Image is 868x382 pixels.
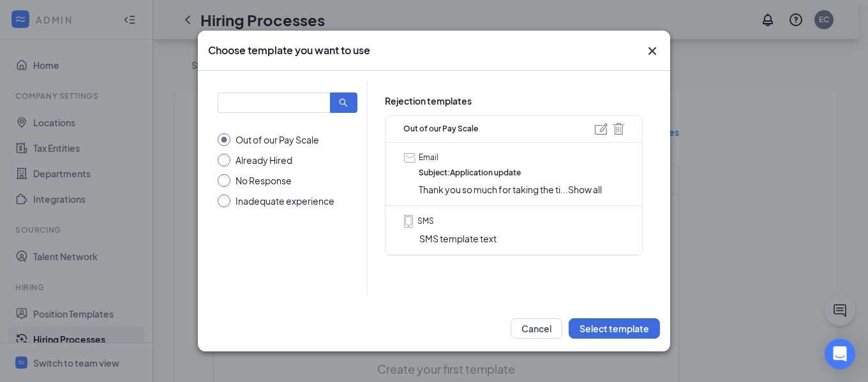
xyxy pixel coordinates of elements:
span: SMS [417,216,434,228]
span: SMS template text [419,232,497,244]
button: Close [645,43,660,59]
span: ... [560,183,602,195]
span: Show all [568,183,602,195]
span: Out of our Pay Scale [403,123,478,135]
h3: Choose template you want to use [208,43,370,57]
button: Cancel [511,318,562,339]
div: Open Intercom Messenger [825,339,855,369]
span: search [339,98,348,107]
button: search [330,92,357,113]
span: Thank you so much for taking the ti [419,183,560,195]
svg: Cross [645,43,660,59]
span: Rejection templates [385,94,643,108]
span: Email [419,152,438,164]
span: Subject: Application update [419,167,624,179]
button: Select template [569,318,660,339]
